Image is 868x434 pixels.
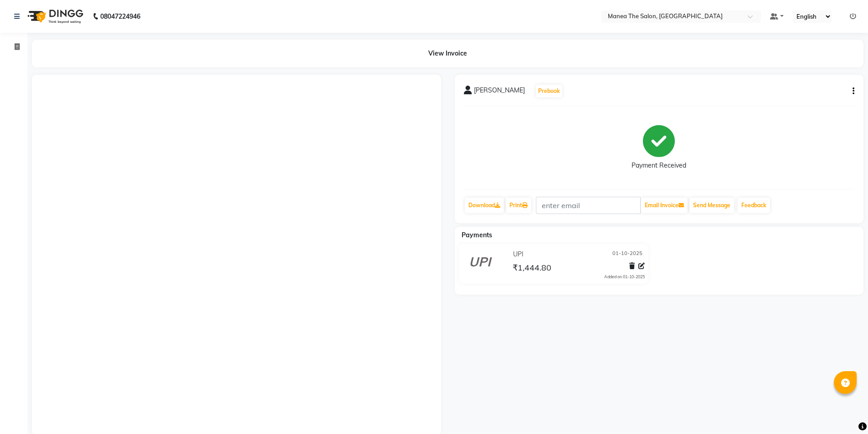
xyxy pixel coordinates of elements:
div: View Invoice [32,40,863,67]
span: ₹1,444.80 [513,262,551,275]
button: Prebook [536,85,562,97]
div: Payment Received [632,161,686,170]
span: [PERSON_NAME] [474,86,525,98]
div: Added on 01-10-2025 [604,274,645,280]
a: Print [506,198,531,213]
img: logo [23,4,86,29]
a: Feedback [738,198,770,213]
a: Download [465,198,504,213]
b: 08047224946 [100,4,140,29]
button: Send Message [689,198,734,213]
button: Email Invoice [641,198,688,213]
input: enter email [536,197,641,214]
span: Payments [462,231,492,239]
span: UPI [513,250,524,259]
iframe: chat widget [830,398,859,425]
span: 01-10-2025 [612,250,642,259]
